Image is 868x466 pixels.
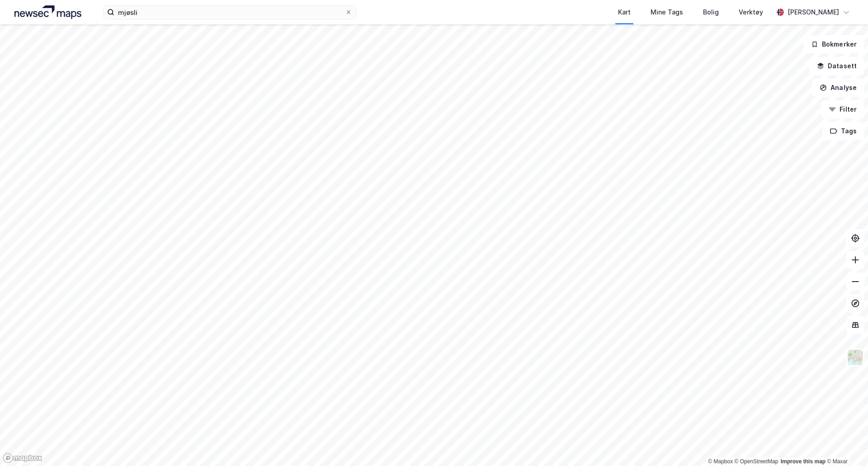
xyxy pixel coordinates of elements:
button: Filter [821,100,864,118]
a: Mapbox homepage [3,453,42,463]
button: Datasett [809,57,864,75]
div: Verktøy [739,7,763,18]
img: logo.a4113a55bc3d86da70a041830d287a7e.svg [14,5,81,19]
div: Kontrollprogram for chat [823,423,868,466]
img: Z [847,349,864,366]
div: [PERSON_NAME] [788,7,839,18]
a: Mapbox [708,458,733,465]
div: Bolig [703,7,719,18]
iframe: Chat Widget [823,423,868,466]
button: Analyse [812,79,864,97]
button: Tags [822,122,864,140]
input: Søk på adresse, matrikkel, gårdeiere, leietakere eller personer [114,5,345,19]
a: Improve this map [781,458,826,465]
button: Bokmerker [803,35,864,53]
div: Kart [618,7,631,18]
div: Mine Tags [651,7,683,18]
a: OpenStreetMap [735,458,778,465]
